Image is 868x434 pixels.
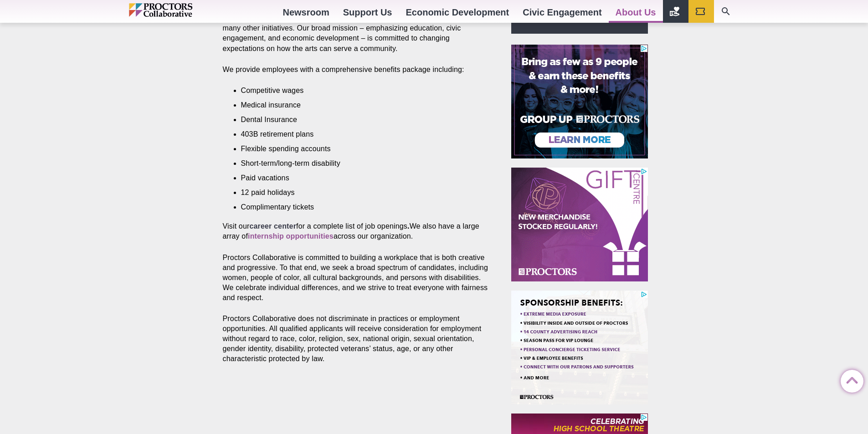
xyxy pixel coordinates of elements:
[841,370,859,388] a: Back to Top
[241,86,477,96] li: Competitive wages
[241,115,477,125] li: Dental Insurance
[241,173,477,183] li: Paid vacations
[511,168,648,281] iframe: Advertisement
[129,3,231,17] img: Proctors logo
[241,100,477,110] li: Medical insurance
[241,144,477,154] li: Flexible spending accounts
[241,202,477,212] li: Complimentary tickets
[223,253,491,303] p: Proctors Collaborative is committed to building a workplace that is both creative and progressive...
[511,291,648,404] iframe: Advertisement
[248,232,334,240] a: internship opportunities
[511,45,648,158] iframe: Advertisement
[249,222,296,230] a: career center
[223,221,491,241] p: Visit our for a complete list of job openings We also have a large array of across our organization.
[241,158,477,168] li: Short-term/long-term disability
[223,314,491,364] p: Proctors Collaborative does not discriminate in practices or employment opportunities. All qualif...
[223,65,491,75] p: We provide employees with a comprehensive benefits package including:
[241,188,477,198] li: 12 paid holidays
[241,129,477,139] li: 403B retirement plans
[407,222,410,230] strong: .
